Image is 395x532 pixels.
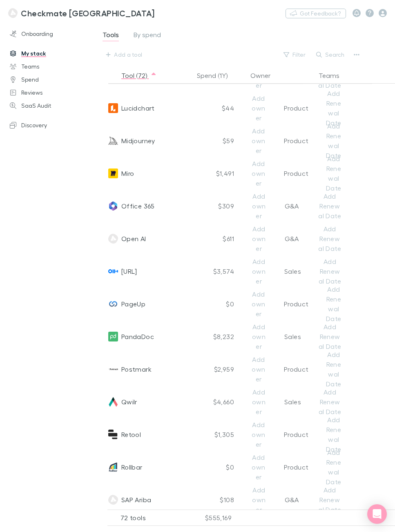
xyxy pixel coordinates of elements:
[245,167,272,180] button: Add owner
[108,168,118,178] img: Miro's Logo
[2,47,98,60] a: My stack
[279,232,306,245] button: G&A
[114,50,142,60] div: Add a tool
[285,201,299,211] div: G&A
[279,167,314,180] button: Product
[321,167,347,180] button: Add Renewal Date
[279,330,306,343] button: Sales
[21,8,154,18] h3: Checkmate [GEOGRAPHIC_DATA]
[194,190,239,222] div: $309
[313,395,347,408] button: Add Renewal Date
[279,102,314,115] button: Product
[251,257,267,286] div: Add owner
[194,418,239,451] div: $1,305
[245,232,272,245] button: Add owner
[3,3,160,23] a: Checkmate [GEOGRAPHIC_DATA]
[251,355,266,384] div: Add owner
[121,451,143,483] span: Rollbar
[108,495,118,505] img: SAP Ariba's Logo
[245,134,272,147] button: Add owner
[245,265,272,278] button: Add owner
[108,234,118,244] img: Open AI's Logo
[245,102,272,115] button: Add owner
[102,48,147,61] button: Add a tool
[194,353,239,386] div: $2,959
[285,495,299,505] div: G&A
[108,136,118,146] img: Midjourney's Logo
[251,191,267,221] div: Add owner
[121,320,154,353] span: PandaDoc
[245,297,272,310] button: Add owner
[121,255,137,288] span: [URL]
[312,493,347,506] button: Add Renewal Date
[250,67,280,84] button: Owner
[107,510,189,526] div: 72 tools
[312,199,347,213] button: Add Renewal Date
[245,493,272,506] button: Add owner
[121,418,141,451] span: Retool
[121,222,146,255] span: Open AI
[2,119,98,132] a: Discovery
[121,67,157,84] button: Tool (72)
[321,134,347,147] button: Add Renewal Date
[189,510,246,526] div: $555,169
[194,483,239,516] div: $108
[251,126,266,155] div: Add owner
[251,485,267,514] div: Add owner
[279,493,306,506] button: G&A
[103,31,119,41] span: Tools
[321,297,347,310] button: Add Renewal Date
[312,232,347,245] button: Add Renewal Date
[2,60,98,73] a: Teams
[2,86,98,99] a: Reviews
[194,157,239,190] div: $1,491
[279,428,314,441] button: Product
[251,289,266,319] div: Add owner
[121,386,137,418] span: Qwilr
[279,363,314,376] button: Product
[321,461,347,474] button: Add Renewal Date
[121,288,145,320] span: PageUp
[108,430,118,439] img: Retool's Logo
[245,330,272,343] button: Add owner
[245,461,272,474] button: Add owner
[284,462,309,472] div: Product
[284,266,301,276] div: Sales
[279,199,306,213] button: G&A
[313,330,347,343] button: Add Renewal Date
[279,134,314,147] button: Product
[284,168,309,178] div: Product
[284,299,309,309] div: Product
[108,364,118,374] img: Postmark's Logo
[108,299,118,309] img: PageUp's Logo
[319,67,349,84] button: Teams
[245,363,272,376] button: Add owner
[279,461,314,474] button: Product
[284,397,301,407] div: Sales
[121,92,155,124] span: Lucidchart
[367,504,387,524] div: Open Intercom Messenger
[284,430,309,439] div: Product
[2,73,98,86] a: Spend
[251,420,266,449] div: Add owner
[2,99,98,112] a: SaaS Audit
[284,364,309,374] div: Product
[197,67,237,84] button: Spend (1Y)
[245,199,272,213] button: Add owner
[251,322,267,351] div: Add owner
[121,190,155,222] span: Office 365
[194,288,239,320] div: $0
[284,103,309,113] div: Product
[279,50,310,60] button: Filter
[8,8,18,18] img: Checkmate New Zealand's Logo
[284,332,301,341] div: Sales
[251,452,266,482] div: Add owner
[312,50,349,60] button: Search
[194,255,239,288] div: $3,574
[121,353,152,386] span: Postmark
[251,224,267,253] div: Add owner
[286,9,346,18] button: Got Feedback?
[279,265,306,278] button: Sales
[251,93,266,123] div: Add owner
[251,387,267,417] div: Add owner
